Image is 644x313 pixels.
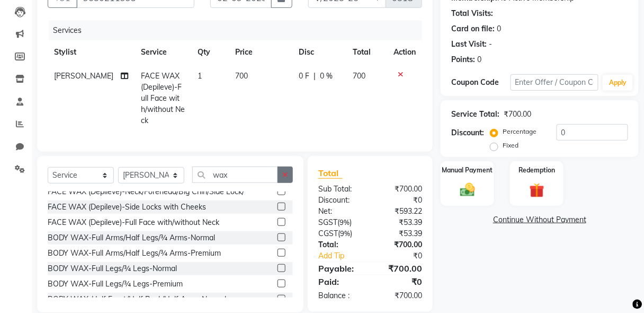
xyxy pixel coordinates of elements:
div: Service Total: [451,109,499,120]
th: Total [347,40,388,64]
div: ₹700.00 [370,262,430,275]
input: Search or Scan [192,167,278,183]
div: Coupon Code [451,77,510,88]
div: ₹700.00 [370,290,430,301]
div: BODY WAX-Full Arms/Half Legs/¾ Arms-Premium [48,248,221,259]
div: ( ) [310,228,370,239]
div: Payable: [310,262,370,275]
div: Sub Total: [310,184,370,195]
span: SGST [318,218,337,227]
span: 700 [353,71,366,81]
th: Service [135,40,191,64]
div: 0 [497,23,501,34]
div: BODY WAX-Full Arms/Half Legs/¾ Arms-Normal [48,232,215,244]
div: FACE WAX (Depileve)-Neck/Forehead/Big Chin/Side Lock/ [48,186,244,197]
span: | [314,71,316,82]
label: Manual Payment [442,166,493,175]
div: ₹700.00 [370,239,430,250]
span: 9% [340,229,350,238]
div: ₹53.39 [370,228,430,239]
div: ₹593.22 [370,206,430,217]
div: Paid: [310,275,370,288]
div: BODY WAX-Full Legs/¾ Legs-Normal [48,263,177,274]
th: Price [229,40,292,64]
span: FACE WAX (Depileve)-Full Face with/without Neck [141,71,185,125]
div: ₹0 [370,275,430,288]
label: Fixed [503,141,518,150]
span: CGST [318,229,338,238]
div: ₹700.00 [504,109,531,120]
div: Discount: [310,195,370,206]
th: Disc [293,40,347,64]
div: Last Visit: [451,39,487,50]
th: Stylist [48,40,135,64]
div: ₹53.39 [370,217,430,228]
label: Percentage [503,127,536,136]
label: Redemption [518,166,555,175]
input: Enter Offer / Coupon Code [511,74,599,91]
span: 9% [339,218,350,227]
div: FACE WAX (Depileve)-Full Face with/without Neck [48,217,219,228]
a: Add Tip [310,250,380,262]
span: 1 [198,71,202,81]
div: Total Visits: [451,8,493,19]
span: 0 F [299,71,310,82]
div: Net: [310,206,370,217]
div: Points: [451,54,475,65]
a: Continue Without Payment [443,214,637,225]
span: 700 [235,71,248,81]
span: Total [318,168,343,179]
div: ₹700.00 [370,184,430,195]
th: Qty [191,40,229,64]
div: ₹0 [370,195,430,206]
span: 0 % [320,71,333,82]
button: Apply [603,75,633,91]
div: BODY WAX-Full Legs/¾ Legs-Premium [48,279,183,290]
div: 0 [477,54,481,65]
div: Total: [310,239,370,250]
img: _cash.svg [455,181,480,198]
span: [PERSON_NAME] [54,71,113,81]
div: Discount: [451,127,484,138]
div: Balance : [310,290,370,301]
div: ( ) [310,217,370,228]
div: FACE WAX (Depileve)-Side Locks with Cheeks [48,202,206,213]
div: - [489,39,492,50]
img: _gift.svg [525,181,549,200]
div: Services [49,21,430,40]
th: Action [387,40,422,64]
div: BODY WAX-Half Front/Half Back/Half Arms-Normal [48,294,226,305]
div: Card on file: [451,23,495,34]
div: ₹0 [380,250,430,262]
